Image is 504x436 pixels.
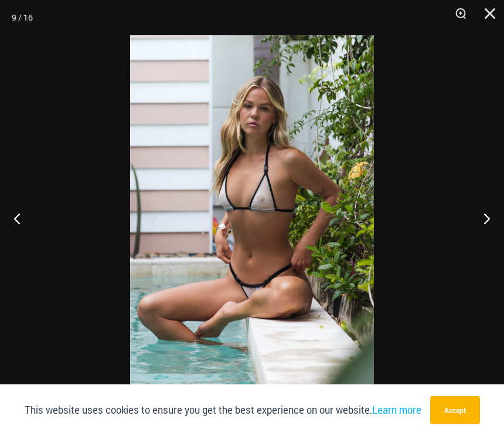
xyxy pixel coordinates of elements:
p: This website uses cookies to ensure you get the best experience on our website. [25,402,421,418]
button: Next [460,189,504,248]
div: 9 / 16 [12,9,33,26]
button: Accept [430,396,480,424]
img: Trade Winds IvoryInk 317 Top 469 Thong 04 [130,35,374,401]
a: Learn more [372,404,421,416]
